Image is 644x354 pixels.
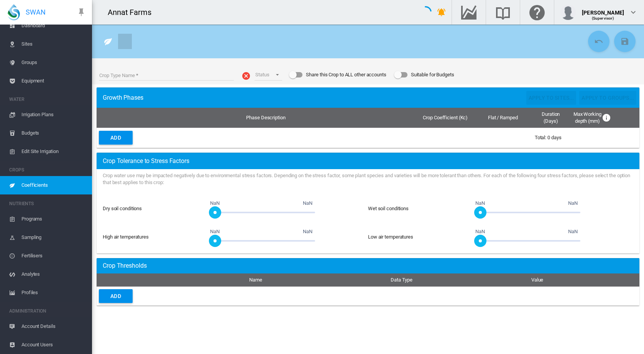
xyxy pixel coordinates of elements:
[108,7,158,18] div: Annat Farms
[579,91,636,105] button: Apply to groups...
[21,336,86,354] span: Account Users
[629,8,638,17] md-icon: icon-chevron-down
[21,35,86,53] span: Sites
[592,16,614,20] span: (Supervisor)
[209,199,221,207] span: NaN
[437,8,446,17] md-icon: icon-bell-ring
[103,234,149,240] span: High air temperatures
[602,113,611,122] md-icon: Optional maximum working depths for crop by date, representing bottom of effective root zone (see...
[573,111,602,125] span: Max Working depth
[21,176,86,194] span: Coefficients
[391,277,412,283] span: Data Type
[306,69,386,80] div: Share this Crop to ALL other accounts
[474,228,486,235] span: NaN
[21,247,86,265] span: Fertilisers
[526,91,576,105] button: Apply to sites...
[77,8,86,17] md-icon: icon-pin
[394,69,454,81] md-switch: Suitable for Budgets
[567,228,579,235] span: NaN
[434,5,449,20] button: icon-bell-ring
[368,234,413,240] span: Low air temperatures
[255,69,282,81] md-select: Status
[411,69,454,80] div: Suitable for Budgets
[21,265,86,283] span: Analytes
[582,6,624,13] div: [PERSON_NAME]
[246,115,285,120] span: Phase Description
[474,199,486,207] span: NaN
[103,37,113,46] md-icon: icon-leaf
[531,277,544,283] span: Value
[9,305,86,317] span: ADMINISTRATION
[21,317,86,336] span: Account Details
[532,128,639,148] td: Total: 0 days
[620,37,629,46] md-icon: icon-content-save
[8,4,20,20] img: SWAN-Landscape-Logo-Colour-drop.png
[21,283,86,302] span: Profiles
[567,199,579,207] span: NaN
[9,93,86,105] span: WATER
[302,199,314,207] span: NaN
[9,164,86,176] span: CROPS
[21,210,86,228] span: Programs
[26,7,46,17] span: SWAN
[103,90,143,105] span: Crop Coefficients
[103,172,633,192] div: Crop water use may be impacted negatively due to environmental stress factors. Depending on the s...
[302,228,314,235] span: NaN
[21,72,86,90] span: Equipment
[21,53,86,72] span: Groups
[494,8,512,17] md-icon: Search the knowledge base
[614,31,636,52] button: Save Changes
[103,206,142,211] label: Dry soil conditions
[21,142,86,161] span: Edit Site Irrigation
[560,5,576,20] img: profile.jpg
[594,37,603,46] md-icon: icon-undo
[21,16,86,35] span: Dashboard
[249,277,262,283] span: Name
[21,124,86,142] span: Budgets
[528,8,546,17] md-icon: Click here for help
[99,289,133,303] button: Add
[103,258,147,273] span: Crop Coefficients
[289,69,386,81] md-switch: Share this Crop to ALL other accounts
[488,115,518,120] span: Flat / Ramped
[21,105,86,124] span: Irrigation Plans
[423,115,468,120] span: Crop Coefficient (Kc)
[460,8,478,17] md-icon: Go to the Data Hub
[588,31,609,52] button: Cancel Changes
[368,206,409,211] span: Wet soil conditions
[99,131,133,145] button: Add
[209,228,221,235] span: NaN
[21,228,86,247] span: Sampling
[9,198,86,210] span: NUTRIENTS
[100,34,116,49] button: Click to go to list of Crops
[542,111,560,124] span: Duration (Days)
[103,157,189,165] span: Crop Tolerance to Stress Factors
